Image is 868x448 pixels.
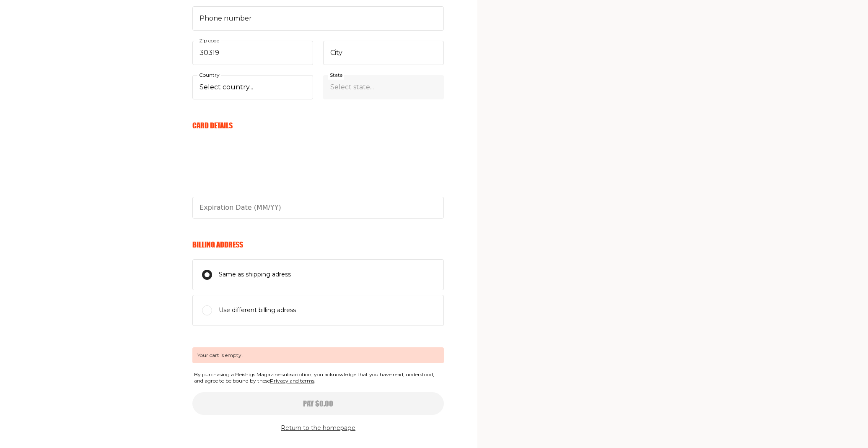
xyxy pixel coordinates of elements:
iframe: cvv [192,168,444,231]
a: Privacy and terms [270,378,314,384]
label: State [328,70,344,80]
select: Country [192,75,313,99]
span: Your cart is empty! [192,347,444,363]
input: Zip code [192,41,313,65]
span: Use different billing adress [219,305,296,315]
label: Country [197,70,221,80]
input: Please enter a valid expiration date in the format MM/YY [192,197,444,219]
input: City [323,41,444,65]
span: By purchasing a Fleishigs Magazine subscription, you acknowledge that you have read, understood, ... [192,370,444,385]
input: Same as shipping adress [202,270,212,280]
span: Pay $0.00 [303,400,333,407]
button: Pay $0.00 [192,392,444,415]
iframe: card [192,140,444,203]
select: State [323,75,444,99]
label: Zip code [197,36,221,45]
button: Return to the homepage [281,423,355,433]
input: Phone number [192,6,444,31]
input: Use different billing adress [202,305,212,315]
h6: Billing Address [192,240,444,249]
h6: Card Details [192,121,444,130]
span: Same as shipping adress [219,270,291,280]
